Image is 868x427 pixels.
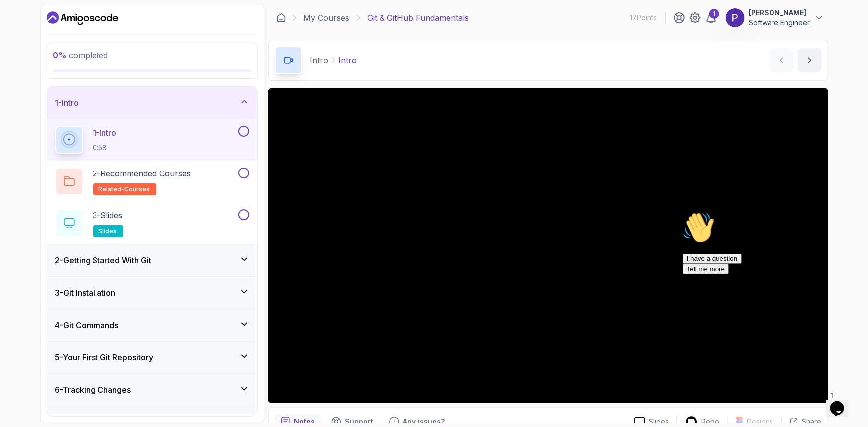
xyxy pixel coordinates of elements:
p: Slides [649,417,669,427]
a: Slides [626,417,677,427]
button: previous content [770,48,794,72]
a: My Courses [304,12,350,24]
p: Git & GitHub Fundamentals [368,12,469,24]
div: 👋Hi! How can we help?I have a questionTell me more [4,4,183,67]
p: Software Engineer [749,18,810,28]
p: 2 - Recommended Courses [93,168,191,179]
p: Repo [702,417,720,427]
button: Tell me more [4,56,50,67]
iframe: chat widget [826,387,858,417]
a: Dashboard [47,10,118,26]
button: user profile image[PERSON_NAME]Software Engineer [725,8,824,28]
p: Notes [294,417,315,427]
button: 6-Tracking Changes [47,374,257,406]
button: I have a question [4,46,63,56]
span: related-courses [99,185,150,193]
span: completed [53,50,108,60]
p: Intro [310,54,329,66]
button: 5-Your First Git Repository [47,342,257,373]
a: 1 [705,12,717,24]
a: Dashboard [276,13,286,23]
p: Any issues? [403,417,445,427]
p: 0:58 [93,143,117,153]
button: 3-Git Installation [47,277,257,309]
span: 0 % [53,50,67,60]
iframe: chat widget [679,208,858,382]
p: Designs [747,417,773,427]
div: 1 [709,9,719,19]
h3: 3 - Git Installation [55,287,116,299]
p: [PERSON_NAME] [749,8,810,18]
button: 2-Recommended Coursesrelated-courses [55,168,249,195]
p: 3 - Slides [93,209,123,221]
button: 1-Intro0:58 [55,126,249,154]
button: 2-Getting Started With Git [47,245,257,276]
p: Share [802,417,822,427]
button: 1-Intro [47,87,257,119]
img: :wave: [4,4,36,36]
button: next content [798,48,822,72]
h3: 1 - Intro [55,97,79,109]
h3: 5 - Your First Git Repository [55,351,154,363]
h3: 4 - Git Commands [55,319,119,331]
button: Share [781,417,822,427]
p: 17 Points [630,13,657,23]
h3: 2 - Getting Started With Git [55,255,152,266]
img: user profile image [726,8,745,27]
p: Intro [339,54,357,66]
h3: 6 - Tracking Changes [55,384,131,396]
iframe: 1 - Intro [268,88,828,403]
button: 4-Git Commands [47,309,257,341]
span: slides [99,227,117,235]
p: 1 - Intro [93,127,117,139]
span: Hi! How can we help? [4,30,98,37]
p: Support [345,417,374,427]
button: 3-Slidesslides [55,209,249,237]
